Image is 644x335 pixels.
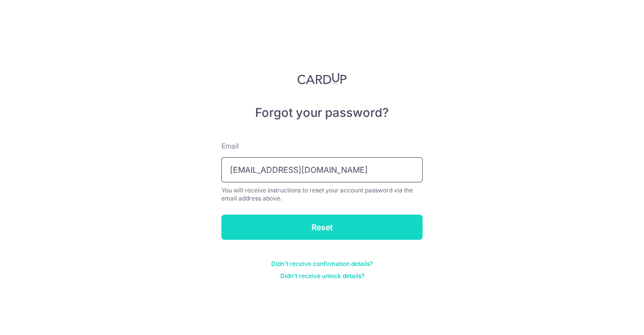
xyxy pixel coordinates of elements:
[280,272,364,280] a: Didn't receive unlock details?
[297,73,347,85] img: CardUp Logo
[221,215,423,240] input: Reset
[221,186,423,203] div: You will receive instructions to reset your account password via the email address above.
[221,157,423,182] input: Enter your Email
[221,141,238,151] label: Email
[271,260,373,268] a: Didn't receive confirmation details?
[221,105,423,121] h5: Forgot your password?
